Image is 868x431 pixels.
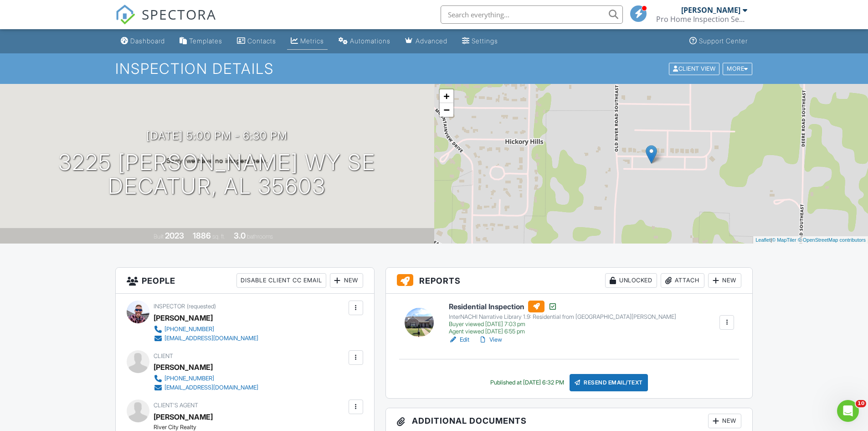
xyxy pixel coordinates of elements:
div: New [708,414,741,428]
h3: People [116,268,374,294]
input: Search everything... [441,5,623,24]
a: View [478,335,502,344]
div: Attach [661,273,704,288]
span: 10 [856,400,866,407]
div: Dashboard [130,37,165,45]
a: SPECTORA [115,12,216,31]
a: Dashboard [117,33,169,50]
a: Edit [449,335,469,344]
a: Leaflet [755,237,770,243]
span: bathrooms [247,233,273,240]
div: Settings [472,37,498,45]
div: Automations [350,37,390,45]
img: The Best Home Inspection Software - Spectora [115,5,135,25]
a: Settings [458,33,502,50]
h3: [DATE] 5:00 pm - 6:30 pm [146,130,288,142]
h1: 3225 [PERSON_NAME] Wy SE Decatur, AL 35603 [58,151,375,199]
span: Client [154,353,173,359]
div: Templates [189,37,222,45]
span: SPECTORA [142,5,216,24]
h3: Reports [386,268,753,294]
div: Client View [669,62,719,75]
div: New [330,273,363,288]
a: Zoom out [440,103,453,117]
div: Buyer viewed [DATE] 7:03 pm [449,321,676,328]
div: New [708,273,741,288]
a: Advanced [401,33,451,50]
span: Built [154,233,164,240]
a: Automations (Basic) [335,33,394,50]
a: Zoom in [440,89,453,103]
h1: Inspection Details [115,61,753,77]
div: InterNACHI Narrative Library 1.9: Residential from [GEOGRAPHIC_DATA][PERSON_NAME] [449,313,676,321]
div: [EMAIL_ADDRESS][DOMAIN_NAME] [164,384,258,391]
a: Templates [176,33,226,50]
div: [PHONE_NUMBER] [164,375,214,382]
a: Residential Inspection InterNACHI Narrative Library 1.9: Residential from [GEOGRAPHIC_DATA][PERSO... [449,301,676,335]
div: [PHONE_NUMBER] [164,326,214,333]
a: Contacts [233,33,280,50]
div: Contacts [247,37,276,45]
div: Disable Client CC Email [236,273,326,288]
div: [EMAIL_ADDRESS][DOMAIN_NAME] [164,335,258,342]
span: (requested) [187,303,216,310]
div: 3.0 [234,231,246,240]
div: 2023 [165,231,184,240]
div: Published at [DATE] 6:32 PM [490,379,564,386]
div: | [753,236,868,244]
div: Advanced [416,37,447,45]
iframe: Intercom live chat [837,400,859,422]
div: Support Center [699,37,748,45]
div: [PERSON_NAME] [681,5,740,15]
a: © MapTiler [772,237,796,243]
div: [PERSON_NAME] [154,311,213,325]
a: [PERSON_NAME] [154,410,213,424]
span: Inspector [154,303,185,310]
div: Resend Email/Text [570,374,648,391]
span: sq. ft. [212,233,225,240]
div: Unlocked [605,273,657,288]
h6: Residential Inspection [449,301,676,312]
a: [EMAIL_ADDRESS][DOMAIN_NAME] [154,334,258,343]
div: River City Realty [154,424,311,431]
a: [PHONE_NUMBER] [154,374,258,383]
div: Pro Home Inspection Services LLC. [656,15,747,24]
a: [EMAIL_ADDRESS][DOMAIN_NAME] [154,383,258,392]
a: Client View [668,65,722,72]
div: Agent viewed [DATE] 6:55 pm [449,328,676,335]
div: More [723,62,752,75]
a: [PHONE_NUMBER] [154,325,258,334]
a: Support Center [686,33,751,50]
div: [PERSON_NAME] [154,360,213,374]
div: Metrics [300,37,324,45]
a: © OpenStreetMap contributors [798,237,866,243]
div: 1886 [193,231,211,240]
a: Metrics [287,33,328,50]
span: Client's Agent [154,402,198,409]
